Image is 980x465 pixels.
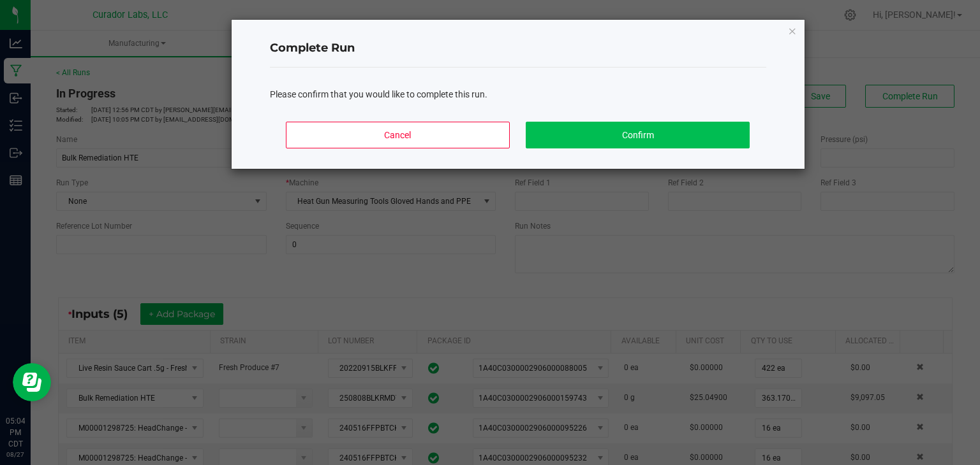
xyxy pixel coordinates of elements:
h4: Complete Run [270,40,766,57]
button: Cancel [286,122,509,148]
iframe: Resource center [13,363,51,401]
div: Please confirm that you would like to complete this run. [270,88,766,101]
button: Confirm [526,122,749,148]
button: Close [788,23,797,38]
